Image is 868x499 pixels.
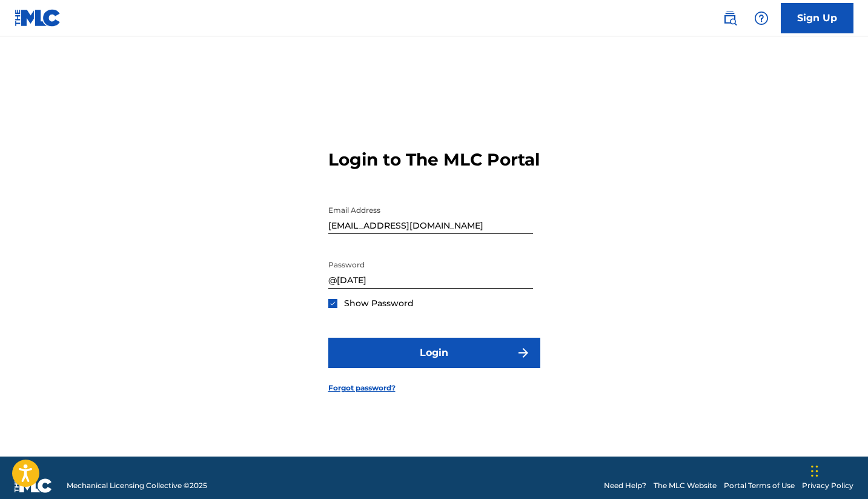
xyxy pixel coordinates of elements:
[654,480,717,491] a: The MLC Website
[516,346,531,360] img: f7272a7cc735f4ea7f67.svg
[811,453,818,489] div: Drag
[749,6,774,30] div: Help
[15,478,52,493] img: logo
[330,300,336,307] img: checkbox
[754,11,769,25] img: help
[328,149,540,170] h3: Login to The MLC Portal
[67,480,207,491] span: Mechanical Licensing Collective © 2025
[328,338,540,368] button: Login
[807,441,868,499] iframe: Chat Widget
[328,383,396,394] a: Forgot password?
[15,9,61,27] img: MLC Logo
[723,11,737,25] img: search
[344,298,414,309] span: Show Password
[724,480,795,491] a: Portal Terms of Use
[802,480,853,491] a: Privacy Policy
[781,3,853,33] a: Sign Up
[604,480,646,491] a: Need Help?
[718,6,742,30] a: Public Search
